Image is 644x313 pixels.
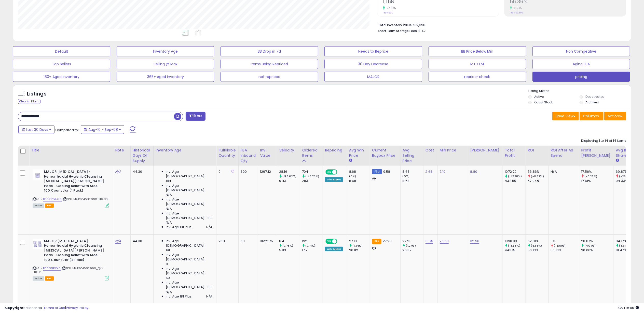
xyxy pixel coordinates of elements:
[166,290,172,294] span: N/A
[619,174,634,178] small: (-25.93%)
[505,248,526,253] div: 943.15
[221,59,318,69] button: Items Being Repriced
[325,247,343,251] div: Win BuyBox
[166,183,212,193] span: Inv. Age [DEMOGRAPHIC_DATA]:
[581,138,626,143] div: Displaying 1 to 14 of 14 items
[426,169,433,174] a: 2.68
[616,179,637,183] div: 94.33%
[619,244,629,248] small: (3.31%)
[279,169,300,174] div: 28.16
[241,239,254,243] div: 69
[13,59,110,69] button: Top Sellers
[551,239,579,243] div: 0%
[260,169,273,174] div: 1297.12
[372,148,398,158] div: Current Buybox Price
[532,46,630,56] button: Non Competitive
[166,262,168,266] span: 8
[218,169,234,174] div: 0
[282,174,296,178] small: (198.62%)
[166,193,172,197] span: N/A
[403,148,421,164] div: Avg Selling Price
[440,169,446,174] a: 7.10
[117,59,214,69] button: Selling @ Max
[324,46,422,56] button: Needs to Reprice
[349,239,370,243] div: 27.18
[302,248,323,253] div: 175
[383,11,393,14] small: Prev: 590
[616,239,637,243] div: 84.17%
[470,169,477,174] a: 8.80
[378,23,413,27] b: Total Inventory Value:
[260,148,275,158] div: Inv. value
[528,179,549,183] div: 57.04%
[532,59,630,69] button: Aging FBA
[55,128,79,132] span: Compared to:
[528,169,549,174] div: 56.86%
[418,28,426,33] span: $147
[279,239,300,243] div: 6.4
[349,169,370,174] div: 8.68
[378,22,622,28] li: $12,398
[616,148,635,158] div: Avg BB Share
[218,148,236,158] div: Fulfillable Quantity
[583,114,599,119] span: Columns
[372,239,381,244] small: FBA
[508,244,520,248] small: (15.58%)
[115,148,128,153] div: Note
[349,158,352,163] small: Avg Win Price.
[26,127,48,132] span: Last 30 Days
[5,306,88,310] div: seller snap | |
[279,248,300,253] div: 5.83
[426,148,435,153] div: Cost
[406,244,416,248] small: (1.27%)
[403,179,423,183] div: 8.68
[616,158,619,163] small: Avg BB Share.
[156,148,214,153] div: Inventory Age
[166,280,212,289] span: Inv. Age [DEMOGRAPHIC_DATA]-180:
[166,179,171,183] span: 184
[166,207,172,211] span: N/A
[206,294,212,299] span: N/A
[551,148,577,158] div: ROI After Ad Spend
[604,112,626,120] button: Actions
[241,169,254,174] div: 300
[352,244,363,248] small: (1.34%)
[326,170,332,174] span: ON
[581,248,614,253] div: 20.06%
[279,148,298,153] div: Velocity
[528,89,631,93] p: Listing States:
[551,248,579,253] div: 50.13%
[5,305,24,310] strong: Copyright
[117,46,214,56] button: Inventory Age
[166,267,212,276] span: Inv. Age [DEMOGRAPHIC_DATA]:
[440,239,449,244] a: 26.50
[378,29,418,33] b: Short Term Storage Fees:
[552,112,579,120] button: Save View
[305,174,319,178] small: (148.76%)
[505,148,524,158] div: Total Profit
[585,95,605,99] label: Deactivated
[505,169,526,174] div: 1072.72
[133,239,149,243] div: 44.30
[282,244,293,248] small: (9.78%)
[115,239,121,244] a: N/A
[585,174,597,178] small: (-0.28%)
[403,174,410,178] small: (0%)
[166,211,212,220] span: Inv. Age [DEMOGRAPHIC_DATA]-180:
[512,6,522,10] small: 6.64%
[13,72,110,82] button: 180+ Aged Inventory
[115,169,121,174] a: N/A
[27,90,47,98] h5: Listings
[532,72,630,82] button: pricing
[505,239,526,243] div: 1090.09
[241,148,256,164] div: FBA inbound Qty
[44,239,106,264] b: MAJOR [MEDICAL_DATA] - Hemorrhoidal Hygienic Cleansing [MEDICAL_DATA][PERSON_NAME] Pads - Cooling...
[349,248,370,253] div: 26.82
[302,179,323,183] div: 283
[554,244,566,248] small: (-100%)
[166,197,212,206] span: Inv. Age [DEMOGRAPHIC_DATA]:
[302,239,323,243] div: 192
[166,253,212,262] span: Inv. Age [DEMOGRAPHIC_DATA]:
[62,197,108,201] span: | SKU: MAJ904682960-FBATRB
[13,46,110,56] button: Default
